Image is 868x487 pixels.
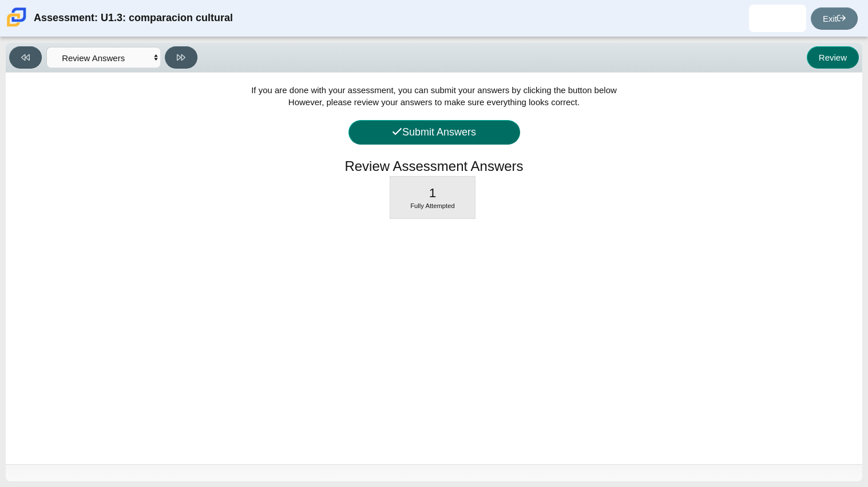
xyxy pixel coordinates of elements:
span: If you are done with your assessment, you can submit your answers by clicking the button below Ho... [251,85,617,107]
h1: Review Assessment Answers [344,157,523,176]
button: Review [807,46,859,69]
div: Assessment: U1.3: comparacion cultural [34,5,233,32]
img: luis.barron.PHBh9x [768,9,787,27]
button: Submit Answers [348,120,520,145]
span: 1 [429,186,437,200]
span: Fully Attempted [410,202,455,209]
a: Carmen School of Science & Technology [5,21,29,31]
img: Carmen School of Science & Technology [5,5,29,29]
a: Exit [811,7,858,30]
